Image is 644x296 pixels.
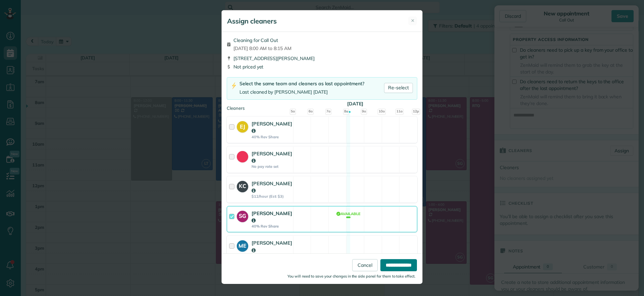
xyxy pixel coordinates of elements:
[227,63,417,70] div: Not priced yet
[237,121,248,131] strong: EJ
[252,150,292,164] strong: [PERSON_NAME]
[237,181,248,190] strong: KC
[252,194,292,199] strong: $12/hour (Est: $3)
[239,80,364,87] div: Select the same team and cleaners as last appointment?
[239,89,364,96] div: Last cleaned by [PERSON_NAME] [DATE]
[252,240,292,253] strong: [PERSON_NAME]
[252,180,292,194] strong: [PERSON_NAME]
[237,240,248,250] strong: ME
[231,82,237,89] img: lightning-bolt-icon-94e5364df696ac2de96d3a42b8a9ff6ba979493684c50e6bbbcda72601fa0d29.png
[227,105,417,107] div: Cleaners
[233,45,291,52] span: [DATE] 8:00 AM to 8:15 AM
[237,211,248,220] strong: SG
[411,17,415,24] span: ✕
[252,135,292,139] strong: 40% Rev Share
[252,164,292,169] strong: No pay rate set
[233,37,291,44] span: Cleaning for Call Out
[252,210,292,224] strong: [PERSON_NAME]
[227,16,277,26] h5: Assign cleaners
[287,274,416,279] small: You will need to save your changes in the side panel for them to take effect.
[252,224,292,229] strong: 40% Rev Share
[252,120,292,134] strong: [PERSON_NAME]
[227,55,417,62] div: [STREET_ADDRESS][PERSON_NAME]
[352,259,378,271] a: Cancel
[384,83,413,93] a: Re-select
